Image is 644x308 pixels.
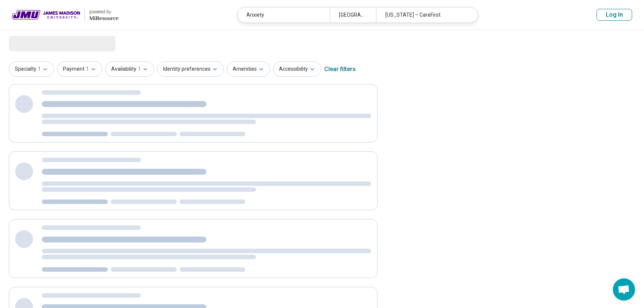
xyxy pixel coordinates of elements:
[273,61,321,77] button: Accessibility
[138,65,141,73] span: 1
[330,7,376,23] div: [GEOGRAPHIC_DATA], [GEOGRAPHIC_DATA]
[57,61,102,77] button: Payment1
[597,9,632,21] button: Log In
[86,65,89,73] span: 1
[157,61,224,77] button: Identity preferences
[613,278,635,301] div: Open chat
[12,6,80,24] img: James Madison University
[105,61,154,77] button: Availability1
[12,6,119,24] a: James Madison Universitypowered by
[324,60,356,78] div: Clear filters
[9,61,54,77] button: Specialty1
[238,7,330,23] div: Anxiety
[227,61,270,77] button: Amenities
[38,65,41,73] span: 1
[89,9,119,15] div: powered by
[9,36,71,51] span: Loading...
[376,7,468,23] div: [US_STATE] – CareFirst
